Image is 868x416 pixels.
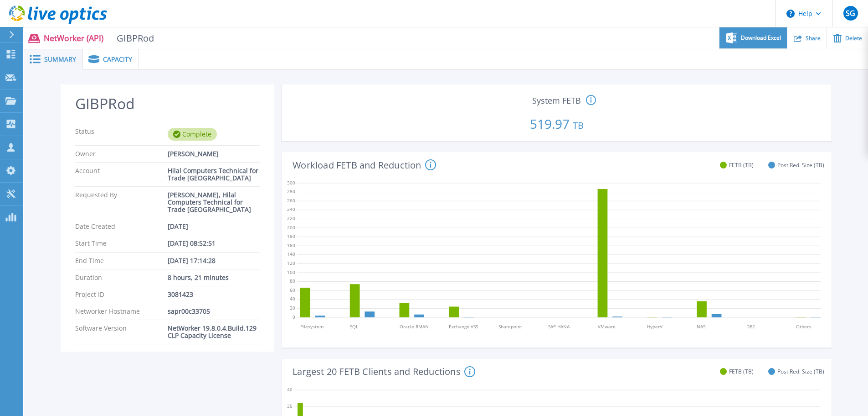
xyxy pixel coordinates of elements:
[532,96,581,105] span: System FETB
[287,179,295,186] text: 300
[75,274,168,281] p: Duration
[75,191,168,213] p: Requested By
[598,323,616,330] tspan: VMware
[168,291,260,298] div: 3081423
[168,257,260,264] div: [DATE] 17:14:28
[697,323,705,330] tspan: NAS
[111,33,154,43] span: GIBPRod
[400,323,429,330] tspan: Oracle RMAN
[287,242,295,248] text: 160
[75,257,168,264] p: End Time
[168,167,260,182] div: Hilal Computers Technical for Trade [GEOGRAPHIC_DATA]
[845,36,862,41] span: Delete
[75,308,168,315] p: Networker Hostname
[498,323,522,330] tspan: Sharepoint
[168,223,260,230] div: [DATE]
[573,119,584,132] span: TB
[168,240,260,247] div: [DATE] 08:52:51
[287,206,295,213] text: 240
[293,366,475,377] h4: Largest 20 FETB Clients and Reductions
[290,287,295,293] text: 60
[168,274,260,281] div: 8 hours, 21 minutes
[300,323,324,330] tspan: Filesystem
[287,224,295,231] text: 200
[75,95,260,112] h2: GIBPRod
[75,167,168,182] p: Account
[287,189,295,195] text: 280
[449,323,478,330] tspan: Exchange VSS
[293,159,436,170] h4: Workload FETB and Reduction
[168,308,260,315] div: sapr00c33705
[548,323,570,330] tspan: SAP HANA
[75,128,168,141] p: Status
[75,325,168,339] p: Software Version
[44,56,76,63] span: Summary
[287,215,295,221] text: 220
[168,325,260,339] div: NetWorker 19.8.0.4.Build.129 CLP Capacity License
[287,197,295,204] text: 260
[729,162,754,169] span: FETB (TB)
[729,368,754,375] span: FETB (TB)
[168,150,260,158] div: [PERSON_NAME]
[75,223,168,230] p: Date Created
[168,128,217,141] div: Complete
[75,240,168,247] p: Start Time
[287,260,295,266] text: 120
[290,278,295,284] text: 80
[741,35,781,41] span: Download Excel
[777,162,824,169] span: Post Red. Size (TB)
[287,233,295,240] text: 180
[777,368,824,375] span: Post Red. Size (TB)
[293,314,295,320] text: 0
[350,323,358,330] tspan: SQL
[44,33,154,43] p: NetWorker (API)
[287,269,295,275] text: 100
[287,251,295,258] text: 140
[290,305,295,311] text: 20
[168,191,260,213] div: [PERSON_NAME], Hilal Computers Technical for Trade [GEOGRAPHIC_DATA]
[846,10,855,17] span: SG
[796,323,811,330] tspan: Others
[75,150,168,158] p: Owner
[746,323,755,330] tspan: DB2
[103,56,132,63] span: Capacity
[647,323,663,330] tspan: HyperV
[287,386,293,392] text: 40
[285,106,828,137] p: 519.97
[290,296,295,302] text: 40
[806,36,821,41] span: Share
[75,291,168,298] p: Project ID
[287,403,293,409] text: 35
